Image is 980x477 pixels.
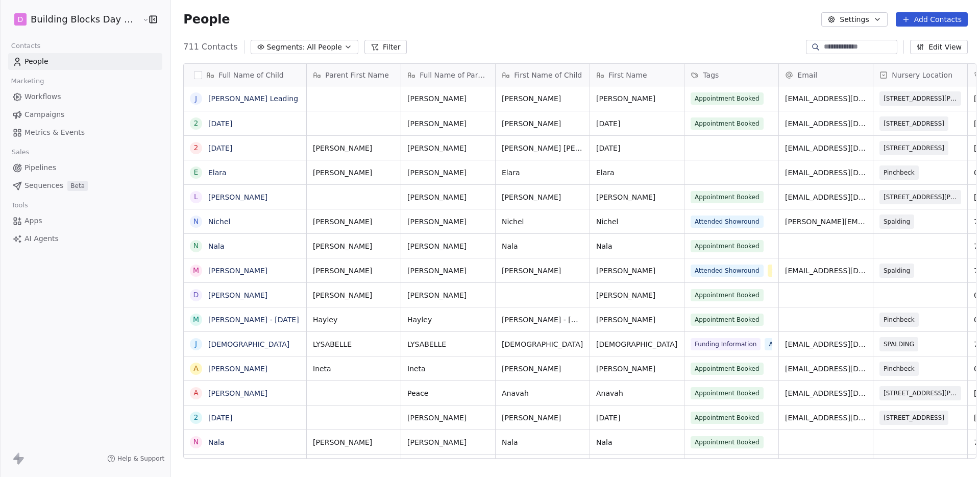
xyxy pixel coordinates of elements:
a: [PERSON_NAME] [208,389,267,397]
span: Apps [24,216,42,226]
span: [PERSON_NAME] [407,437,489,447]
span: [PERSON_NAME] [407,168,489,178]
span: Appointment Booked [691,117,764,130]
span: Attended Showround [691,216,764,228]
span: Hayley [313,315,395,325]
span: People [24,56,48,67]
span: Appointment Booked [691,387,764,399]
span: [PERSON_NAME] [407,241,489,251]
span: Attended Showround [691,265,764,277]
span: [DATE] [596,143,678,153]
a: Nala [208,242,225,250]
span: Metrics & Events [24,127,85,138]
span: Attended Showround [765,338,838,350]
span: Building Blocks Day Nurseries [31,13,140,26]
span: [DATE] [596,413,678,423]
div: A [194,363,199,374]
div: First Name of Child [496,64,590,86]
span: Segments: [267,42,305,53]
span: [STREET_ADDRESS] [884,143,944,153]
a: [PERSON_NAME] [208,193,267,201]
span: Sales [7,145,34,160]
div: J [195,93,197,104]
span: Pinchbeck [884,315,915,325]
span: Spalding [884,266,910,276]
span: Ineta [407,364,489,374]
span: Nichel [596,217,678,227]
div: 2 [194,118,199,129]
span: Appointment Booked [691,240,764,252]
span: [PERSON_NAME] [407,413,489,423]
span: [DEMOGRAPHIC_DATA] [502,339,583,349]
span: [PERSON_NAME] [596,93,678,104]
div: 2 [194,142,199,153]
a: People [8,53,162,70]
div: L [194,192,198,202]
span: Elara [502,168,583,178]
span: Appointment Booked [691,314,764,326]
a: [DATE] [208,120,232,128]
span: [PERSON_NAME] [313,266,395,276]
span: [PERSON_NAME] [502,192,583,202]
span: AI Agents [24,233,59,244]
a: SequencesBeta [8,177,162,194]
span: Nala [502,437,583,447]
span: Hayley [407,315,489,325]
span: Pinchbeck [884,168,915,178]
span: Sequences [24,180,63,191]
span: [EMAIL_ADDRESS][DOMAIN_NAME] [785,339,867,349]
span: [EMAIL_ADDRESS][DOMAIN_NAME] [785,413,867,423]
span: [PERSON_NAME] [502,364,583,374]
span: [EMAIL_ADDRESS][DOMAIN_NAME] [785,364,867,374]
div: M [193,314,199,325]
a: [PERSON_NAME] - [DATE] [208,316,299,324]
span: Ineta [313,364,395,374]
span: Send to New Starters Pipeline [768,265,849,277]
a: [DATE] [208,414,232,422]
span: [PERSON_NAME] [313,143,395,153]
span: [STREET_ADDRESS][PERSON_NAME][PERSON_NAME] [884,388,957,398]
span: [PERSON_NAME] [502,118,583,129]
button: Filter [364,40,407,54]
span: [PERSON_NAME] [313,437,395,447]
span: First Name [608,70,647,80]
span: Nala [596,437,678,447]
span: Nichel [502,217,583,227]
div: Full Name of Child [184,64,306,86]
span: [PERSON_NAME] [407,266,489,276]
span: [PERSON_NAME] [502,266,583,276]
a: Help & Support [107,455,164,463]
span: [PERSON_NAME] [407,192,489,202]
div: Tags [684,64,778,86]
div: Nursery Location [873,64,967,86]
span: Appointment Booked [691,436,764,448]
a: Elara [208,169,227,177]
span: [PERSON_NAME] [PERSON_NAME] [502,143,583,153]
span: Help & Support [117,455,164,463]
span: Campaigns [24,109,64,120]
span: [PERSON_NAME] [502,93,583,104]
span: [PERSON_NAME] [407,290,489,300]
a: Workflows [8,88,162,105]
a: Pipelines [8,159,162,176]
div: First Name [590,64,684,86]
span: Appointment Booked [691,289,764,301]
span: [PERSON_NAME] [596,290,678,300]
span: First Name of Child [514,70,582,80]
span: Nursery Location [892,70,952,80]
div: E [194,167,199,178]
span: Appointment Booked [691,191,764,203]
span: [PERSON_NAME] [407,118,489,129]
span: 711 Contacts [183,41,237,53]
span: Anavah [502,388,583,398]
span: D [18,14,23,25]
div: 2 [194,412,199,423]
span: Funding Information [691,338,761,350]
span: [PERSON_NAME] [596,192,678,202]
a: Campaigns [8,106,162,123]
span: [DEMOGRAPHIC_DATA] [596,339,678,349]
div: Full Name of Parent [401,64,495,86]
a: Metrics & Events [8,124,162,141]
span: [PERSON_NAME] [313,241,395,251]
span: Nala [596,241,678,251]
